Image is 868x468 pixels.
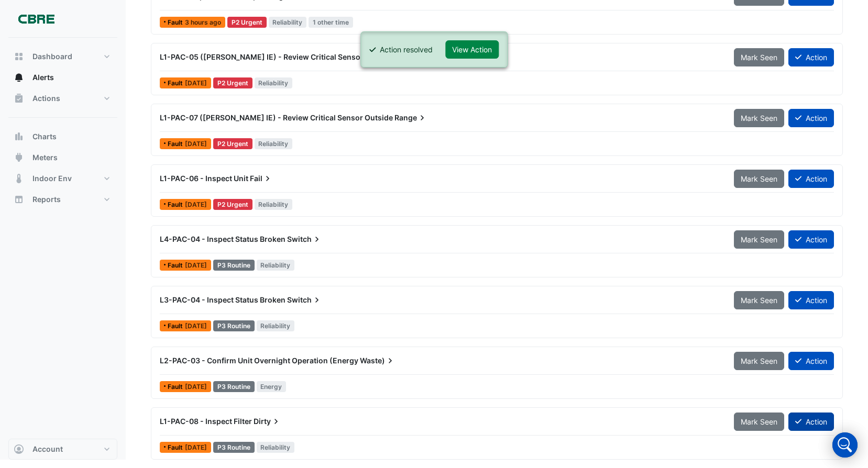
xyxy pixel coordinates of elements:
[32,131,57,142] span: Charts
[160,417,252,426] span: L1-PAC-08 - Inspect Filter
[255,77,293,88] span: Reliability
[213,320,255,331] div: P3 Routine
[8,126,117,147] button: Charts
[227,17,267,28] div: P2 Urgent
[309,17,353,28] span: 1 other time
[8,147,117,168] button: Meters
[257,442,295,453] span: Reliability
[741,53,777,62] span: Mark Seen
[14,51,24,62] app-icon: Dashboard
[185,261,207,269] span: Mon 18-Aug-2025 07:15 AEST
[257,260,295,271] span: Reliability
[160,295,285,304] span: L3-PAC-04 - Inspect Status Broken
[269,17,307,28] span: Reliability
[185,200,207,208] span: Mon 11-Aug-2025 07:15 AEST
[160,174,248,183] span: L1-PAC-06 - Inspect Unit
[360,355,395,366] span: Waste)
[287,295,322,305] span: Switch
[8,189,117,210] button: Reports
[32,51,72,62] span: Dashboard
[14,194,24,205] app-icon: Reports
[741,417,777,426] span: Mark Seen
[185,443,207,451] span: Thu 06-Mar-2025 08:45 AEDT
[250,173,273,184] span: Fail
[741,296,777,305] span: Mark Seen
[788,413,834,431] button: Action
[213,381,255,392] div: P3 Routine
[734,170,784,188] button: Mark Seen
[32,194,61,205] span: Reports
[168,141,185,147] span: Fault
[32,72,54,83] span: Alerts
[213,442,255,453] div: P3 Routine
[394,113,427,123] span: Range
[741,356,777,365] span: Mark Seen
[185,140,207,148] span: Mon 18-Aug-2025 09:00 AEST
[185,79,207,87] span: Mon 18-Aug-2025 14:15 AEST
[445,40,499,59] button: View Action
[788,291,834,309] button: Action
[734,48,784,66] button: Mark Seen
[185,322,207,330] span: Sun 10-Aug-2025 07:00 AEST
[32,93,60,104] span: Actions
[741,235,777,244] span: Mark Seen
[14,131,24,142] app-icon: Charts
[168,80,185,86] span: Fault
[741,114,777,122] span: Mark Seen
[32,444,63,454] span: Account
[832,432,858,458] div: Open Intercom Messenger
[734,230,784,249] button: Mark Seen
[160,52,393,61] span: L1-PAC-05 ([PERSON_NAME] IE) - Review Critical Sensor Outside
[168,444,185,451] span: Fault
[734,352,784,370] button: Mark Seen
[254,416,281,427] span: Dirty
[788,352,834,370] button: Action
[287,234,322,244] span: Switch
[255,138,293,149] span: Reliability
[168,323,185,329] span: Fault
[8,88,117,109] button: Actions
[788,109,834,127] button: Action
[255,199,293,210] span: Reliability
[734,413,784,431] button: Mark Seen
[788,230,834,249] button: Action
[213,138,252,149] div: P2 Urgent
[14,72,24,83] app-icon: Alerts
[257,320,295,331] span: Reliability
[8,168,117,189] button: Indoor Env
[213,199,252,210] div: P2 Urgent
[14,93,24,104] app-icon: Actions
[185,18,221,26] span: Wed 20-Aug-2025 07:15 AEST
[14,152,24,163] app-icon: Meters
[734,109,784,127] button: Mark Seen
[168,19,185,26] span: Fault
[160,235,285,243] span: L4-PAC-04 - Inspect Status Broken
[8,67,117,88] button: Alerts
[168,384,185,390] span: Fault
[160,113,393,122] span: L1-PAC-07 ([PERSON_NAME] IE) - Review Critical Sensor Outside
[32,173,72,184] span: Indoor Env
[14,173,24,184] app-icon: Indoor Env
[213,260,255,271] div: P3 Routine
[32,152,58,163] span: Meters
[8,439,117,460] button: Account
[213,77,252,88] div: P2 Urgent
[380,44,433,55] div: Action resolved
[8,46,117,67] button: Dashboard
[13,8,60,29] img: Company Logo
[788,170,834,188] button: Action
[788,48,834,66] button: Action
[168,262,185,269] span: Fault
[741,174,777,183] span: Mark Seen
[160,356,358,365] span: L2-PAC-03 - Confirm Unit Overnight Operation (Energy
[257,381,287,392] span: Energy
[185,383,207,391] span: Tue 22-Apr-2025 02:15 AEST
[168,202,185,208] span: Fault
[734,291,784,309] button: Mark Seen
